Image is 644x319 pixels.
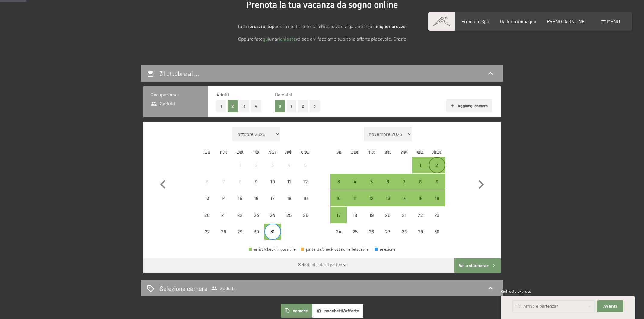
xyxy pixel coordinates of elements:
div: partenza/check-out non effettuabile [215,207,231,223]
button: 4 [251,100,261,112]
div: partenza/check-out non effettuabile [297,190,314,206]
div: 25 [347,229,362,244]
div: 23 [429,213,445,228]
div: Wed Oct 29 2025 [232,224,248,240]
div: 22 [413,213,428,228]
div: Wed Nov 19 2025 [363,207,379,223]
div: 3 [265,163,280,178]
div: partenza/check-out non effettuabile [248,207,264,223]
div: partenza/check-out non effettuabile [248,224,264,240]
div: Mon Oct 27 2025 [199,224,215,240]
div: partenza/check-out non effettuabile [281,157,297,173]
div: Tue Oct 14 2025 [215,190,231,206]
span: Richiesta express [501,289,531,294]
div: 21 [216,213,231,228]
button: Avanti [597,300,623,313]
div: Tue Oct 07 2025 [215,174,231,190]
div: partenza/check-out non effettuabile [232,224,248,240]
button: 2 [298,100,308,112]
div: 29 [232,229,247,244]
div: 27 [380,229,395,244]
div: Thu Oct 30 2025 [248,224,264,240]
div: partenza/check-out non effettuabile [281,207,297,223]
div: Mon Nov 10 2025 [330,190,347,206]
div: partenza/check-out non effettuabile [330,224,347,240]
div: 24 [331,229,346,244]
div: Sun Nov 16 2025 [429,190,445,206]
div: 30 [429,229,445,244]
div: 31 [265,229,280,244]
div: Fri Oct 24 2025 [264,207,281,223]
div: Tue Nov 18 2025 [347,207,363,223]
abbr: martedì [220,149,227,154]
div: partenza/check-out non effettuabile [380,207,396,223]
div: partenza/check-out possibile [363,174,379,190]
abbr: giovedì [253,149,259,154]
div: partenza/check-out non effettuabile [232,207,248,223]
abbr: domenica [301,149,310,154]
div: 27 [199,229,215,244]
div: Wed Nov 05 2025 [363,174,379,190]
abbr: giovedì [385,149,391,154]
div: Fri Nov 07 2025 [396,174,412,190]
div: Sat Nov 15 2025 [412,190,429,206]
div: Mon Oct 20 2025 [199,207,215,223]
abbr: sabato [286,149,292,154]
div: 2 [429,163,445,178]
div: 15 [413,196,428,211]
div: Fri Oct 03 2025 [264,157,281,173]
div: partenza/check-out non effettuabile [363,207,379,223]
div: partenza/check-out non effettuabile [347,224,363,240]
div: 16 [249,196,264,211]
div: Tue Nov 11 2025 [347,190,363,206]
div: partenza/check-out non effettuabile [248,174,264,190]
div: Thu Nov 06 2025 [380,174,396,190]
div: 4 [282,163,297,178]
span: 2 adulti [211,285,235,291]
div: partenza/check-out non effettuabile [248,190,264,206]
div: partenza/check-out possibile [429,174,445,190]
div: partenza/check-out non effettuabile [297,207,314,223]
div: Sat Nov 22 2025 [412,207,429,223]
div: 13 [380,196,395,211]
div: Sun Oct 26 2025 [297,207,314,223]
div: Thu Nov 20 2025 [380,207,396,223]
div: partenza/check-out non effettuabile [412,207,429,223]
button: 0 [275,100,285,112]
span: Menu [607,18,620,24]
div: 25 [282,213,297,228]
div: 21 [397,213,412,228]
abbr: lunedì [204,149,210,154]
div: partenza/check-out possibile [330,174,347,190]
button: Aggiungi camera [446,99,492,112]
div: 7 [216,179,231,194]
div: partenza/check-out non effettuabile [199,174,215,190]
div: partenza/check-out non effettuabile [363,224,379,240]
div: Fri Oct 31 2025 [264,224,281,240]
div: partenza/check-out non effettuabile [264,157,281,173]
div: Thu Oct 16 2025 [248,190,264,206]
div: 10 [265,179,280,194]
div: Sat Oct 04 2025 [281,157,297,173]
div: 17 [265,196,280,211]
div: partenza/check-out possibile [396,190,412,206]
div: 28 [216,229,231,244]
div: 29 [413,229,428,244]
button: Mese successivo [472,127,490,240]
div: 11 [282,179,297,194]
div: Wed Oct 22 2025 [232,207,248,223]
div: partenza/check-out non effettuabile [215,224,231,240]
p: Tutti i con la nostra offerta all'incusive e vi garantiamo il ! [171,22,473,30]
div: partenza/check-out non effettuabile [264,207,281,223]
div: Selezioni data di partenza [298,262,346,268]
div: 3 [331,179,346,194]
div: partenza/check-out non effettuabile [264,190,281,206]
span: Bambini [275,92,292,97]
button: 3 [310,100,320,112]
a: quì [263,36,269,42]
div: partenza/check-out non effettuabile [199,207,215,223]
div: Fri Oct 17 2025 [264,190,281,206]
div: partenza/check-out possibile [330,190,347,206]
div: 6 [199,179,215,194]
div: 22 [232,213,247,228]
